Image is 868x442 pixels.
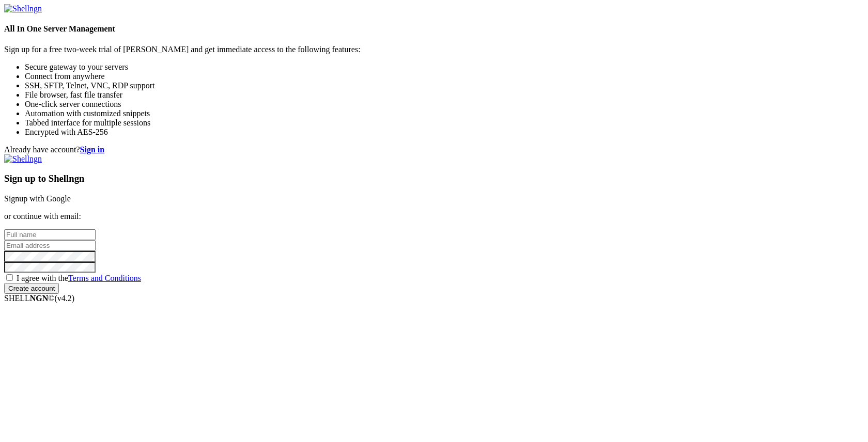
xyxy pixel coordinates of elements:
span: SHELL © [4,294,74,303]
img: Shellngn [4,154,42,164]
b: NGN [30,294,49,303]
p: or continue with email: [4,212,864,221]
a: Terms and Conditions [68,274,141,282]
img: Shellngn [4,4,42,13]
input: Full name [4,229,96,240]
span: 4.2.0 [55,294,75,303]
a: Signup with Google [4,194,71,203]
li: Secure gateway to your servers [25,62,864,72]
div: Already have account? [4,145,864,154]
li: Tabbed interface for multiple sessions [25,118,864,128]
span: I agree with the [17,274,141,282]
input: Email address [4,240,96,251]
li: Encrypted with AES-256 [25,128,864,137]
input: I agree with theTerms and Conditions [6,274,13,281]
li: SSH, SFTP, Telnet, VNC, RDP support [25,81,864,90]
input: Create account [4,283,59,294]
li: One-click server connections [25,100,864,109]
h3: Sign up to Shellngn [4,173,864,184]
li: Automation with customized snippets [25,109,864,118]
h4: All In One Server Management [4,24,864,34]
li: Connect from anywhere [25,72,864,81]
a: Sign in [80,145,105,154]
li: File browser, fast file transfer [25,90,864,100]
p: Sign up for a free two-week trial of [PERSON_NAME] and get immediate access to the following feat... [4,45,864,54]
